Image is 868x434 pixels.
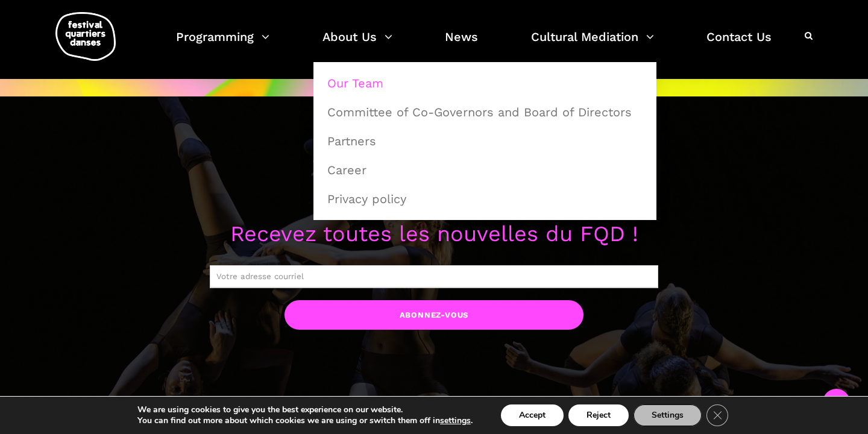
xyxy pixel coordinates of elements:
a: Programming [176,27,269,62]
a: Privacy policy [320,185,650,213]
button: settings [440,415,471,426]
a: Cultural Mediation [531,27,654,62]
a: Partners [320,127,650,155]
a: About Us [322,27,392,62]
input: Abonnez-vous [285,300,583,330]
p: We are using cookies to give you the best experience on our website. [137,404,473,415]
input: Votre adresse courriel [210,265,658,288]
a: News [445,27,478,62]
a: Committee of Co-Governors and Board of Directors [320,98,650,126]
a: Career [320,156,650,184]
button: Reject [568,404,629,426]
button: Accept [501,404,564,426]
p: You can find out more about which cookies we are using or switch them off in . [137,415,473,426]
a: Contact Us [706,27,772,62]
a: Our Team [320,69,650,97]
p: Recevez toutes les nouvelles du FQD ! [60,217,808,252]
button: Close GDPR Cookie Banner [706,404,728,426]
button: Settings [634,404,702,426]
img: logo-fqd-med [55,12,116,61]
